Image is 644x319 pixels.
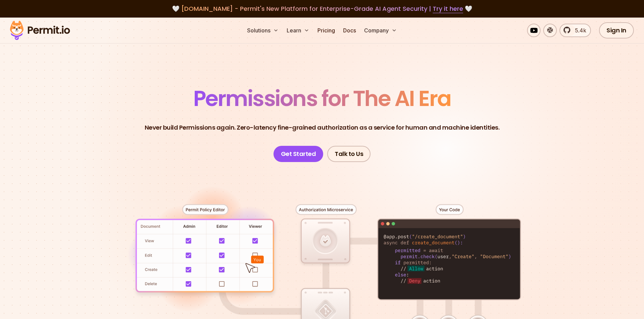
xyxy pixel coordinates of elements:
a: Try it here [433,4,463,13]
span: [DOMAIN_NAME] - Permit's New Platform for Enterprise-Grade AI Agent Security | [181,4,463,13]
p: Never build Permissions again. Zero-latency fine-grained authorization as a service for human and... [145,123,500,132]
a: Sign In [599,22,634,38]
span: 5.4k [571,26,586,34]
img: Permit logo [7,19,73,42]
a: Get Started [273,146,324,162]
button: Learn [284,24,312,37]
a: Pricing [315,24,338,37]
button: Company [361,24,400,37]
a: Docs [340,24,359,37]
span: Permissions for The AI Era [193,83,451,113]
button: Solutions [244,24,281,37]
div: 🤍 🤍 [16,4,628,14]
a: Talk to Us [327,146,371,162]
a: 5.4k [559,24,591,37]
